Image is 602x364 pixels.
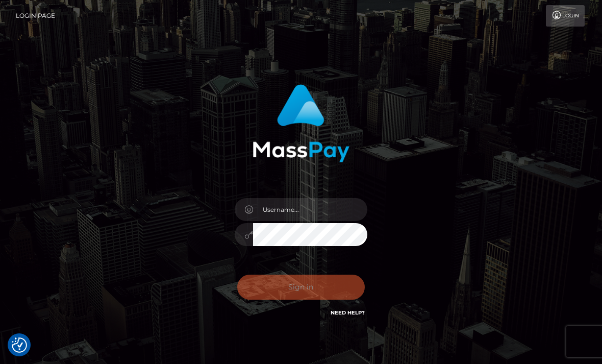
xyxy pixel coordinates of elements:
input: Username... [253,198,367,221]
img: MassPay Login [253,84,349,162]
button: Consent Preferences [12,337,27,353]
a: Login [546,5,585,27]
a: Need Help? [331,309,365,316]
a: Login Page [16,5,55,27]
img: Revisit consent button [12,337,27,353]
